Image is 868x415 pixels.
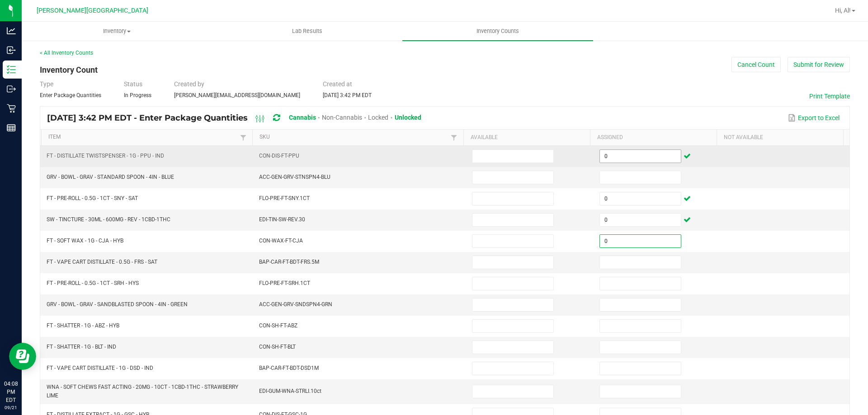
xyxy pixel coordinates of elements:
a: Inventory [22,22,212,41]
a: < All Inventory Counts [40,50,93,56]
span: Created by [174,80,204,88]
span: CON-DIS-FT-PPU [259,153,299,159]
span: ACC-GEN-GRV-SNDSPN4-GRN [259,301,332,308]
span: Hi, Al! [835,7,851,14]
span: Non-Cannabis [322,114,362,121]
span: GRV - BOWL - GRAV - SANDBLASTED SPOON - 4IN - GREEN [47,301,188,308]
span: CON-SH-FT-ABZ [259,322,297,329]
inline-svg: Reports [7,123,16,132]
span: SW - TINCTURE - 30ML - 600MG - REV - 1CBD-1THC [47,216,170,223]
span: FT - VAPE CART DISTILLATE - 1G - DSD - IND [47,365,153,371]
a: Inventory Counts [402,22,593,41]
span: FT - VAPE CART DISTILLATE - 0.5G - FRS - SAT [47,259,157,265]
span: Unlocked [395,114,421,121]
inline-svg: Retail [7,104,16,113]
span: FT - SHATTER - 1G - ABZ - HYB [47,322,119,329]
span: Inventory [22,27,212,35]
span: FT - PRE-ROLL - 0.5G - 1CT - SRH - HYS [47,280,139,286]
th: Available [463,130,590,146]
span: ACC-GEN-GRV-STNSPN4-BLU [259,174,330,180]
span: In Progress [124,92,151,98]
span: FLO-PRE-FT-SNY.1CT [259,195,310,201]
span: CON-WAX-FT-CJA [259,238,303,244]
inline-svg: Inventory [7,65,16,74]
p: 04:08 PM EDT [4,380,18,404]
span: Enter Package Quantities [40,92,101,98]
span: Inventory Count [40,65,98,75]
button: Submit for Review [788,57,850,72]
span: FT - SHATTER - 1G - BLT - IND [47,344,116,350]
th: Not Available [717,130,843,146]
a: SKUSortable [259,134,448,141]
a: Lab Results [212,22,402,41]
button: Cancel Count [731,57,781,72]
span: Type [40,80,53,88]
button: Export to Excel [786,110,842,126]
p: 09/21 [4,404,18,411]
inline-svg: Outbound [7,84,16,93]
span: Status [124,80,142,88]
span: BAP-CAR-FT-BDT-FRS.5M [259,259,319,265]
span: FLO-PRE-FT-SRH.1CT [259,280,310,286]
a: Filter [238,132,249,143]
div: [DATE] 3:42 PM EDT - Enter Package Quantities [47,110,428,126]
inline-svg: Inbound [7,46,16,55]
span: [PERSON_NAME][GEOGRAPHIC_DATA] [37,7,148,14]
span: Lab Results [280,27,335,35]
span: FT - PRE-ROLL - 0.5G - 1CT - SNY - SAT [47,195,138,201]
span: FT - SOFT WAX - 1G - CJA - HYB [47,238,123,244]
span: Inventory Counts [464,27,531,35]
iframe: Resource center [9,343,36,370]
inline-svg: Analytics [7,26,16,35]
span: GRV - BOWL - GRAV - STANDARD SPOON - 4IN - BLUE [47,174,174,180]
a: Filter [448,132,459,143]
span: Created at [323,80,352,88]
th: Assigned [590,130,717,146]
span: BAP-CAR-FT-BDT-DSD1M [259,365,319,371]
button: Print Template [809,92,850,101]
span: CON-SH-FT-BLT [259,344,296,350]
span: EDI-GUM-WNA-STRLI.10ct [259,388,321,394]
a: ItemSortable [48,134,237,141]
span: EDI-TIN-SW-REV.30 [259,216,305,223]
span: WNA - SOFT CHEWS FAST ACTING - 20MG - 10CT - 1CBD-1THC - STRAWBERRY LIME [47,384,238,399]
span: [DATE] 3:42 PM EDT [323,92,372,98]
span: Cannabis [289,114,316,121]
span: FT - DISTILLATE TWISTSPENSER - 1G - PPU - IND [47,153,164,159]
span: [PERSON_NAME][EMAIL_ADDRESS][DOMAIN_NAME] [174,92,300,98]
span: Locked [368,114,388,121]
